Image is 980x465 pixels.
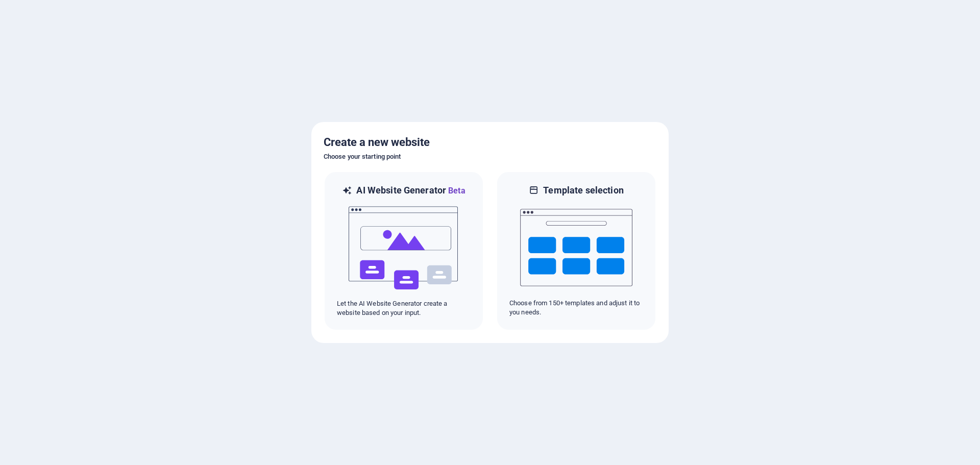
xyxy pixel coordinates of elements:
[348,197,460,299] img: ai
[324,134,656,151] h5: Create a new website
[543,184,623,197] h6: Template selection
[496,171,656,331] div: Template selectionChoose from 150+ templates and adjust it to you needs.
[356,184,465,197] h6: AI Website Generator
[324,151,656,163] h6: Choose your starting point
[324,171,484,331] div: AI Website GeneratorBetaaiLet the AI Website Generator create a website based on your input.
[446,186,465,195] span: Beta
[337,299,471,317] p: Let the AI Website Generator create a website based on your input.
[509,299,643,317] p: Choose from 150+ templates and adjust it to you needs.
